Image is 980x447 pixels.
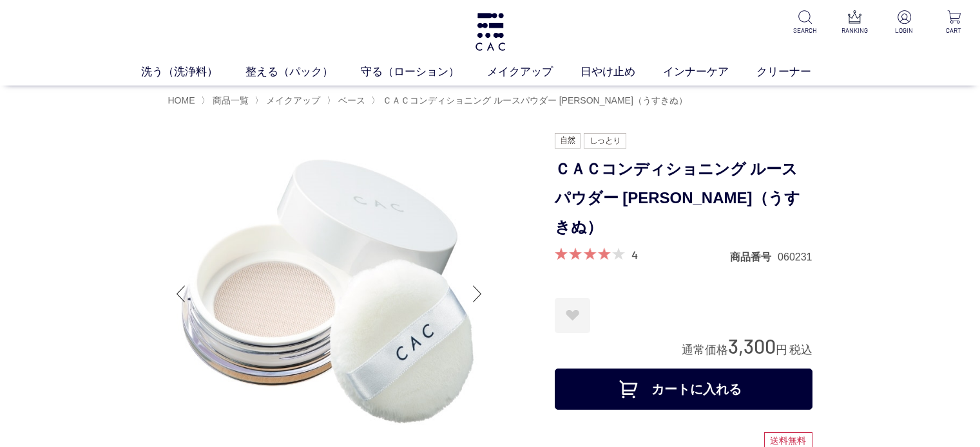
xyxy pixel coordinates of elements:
p: CART [938,26,970,35]
p: RANKING [839,26,870,35]
a: 守る（ローション） [361,64,487,80]
a: 整える（パック） [245,64,361,80]
a: HOME [168,95,195,105]
a: LOGIN [889,10,920,35]
img: logo [474,13,507,51]
button: カートに入れる [555,369,812,410]
img: しっとり [584,133,626,149]
h1: ＣＡＣコンディショニング ルースパウダー [PERSON_NAME]（うすきぬ） [555,155,812,241]
span: ＣＡＣコンディショニング ルースパウダー [PERSON_NAME]（うすきぬ） [383,95,687,105]
span: 商品一覧 [213,95,249,105]
span: 通常価格 [682,343,728,356]
a: SEARCH [789,10,821,35]
a: インナーケア [663,64,756,80]
a: 商品一覧 [210,95,249,105]
a: 4 [631,248,638,262]
a: CART [938,10,970,35]
li: 〉 [371,95,691,107]
p: LOGIN [889,26,920,35]
span: 税込 [789,343,812,356]
li: 〉 [255,95,323,107]
img: 自然 [555,133,581,149]
a: RANKING [839,10,870,35]
a: 洗う（洗浄料） [141,64,245,80]
a: ベース [336,95,365,105]
li: 〉 [327,95,369,107]
li: 〉 [201,95,252,107]
p: SEARCH [789,26,821,35]
a: 日やけ止め [581,64,663,80]
a: メイクアップ [264,95,320,105]
a: メイクアップ [487,64,581,80]
a: ＣＡＣコンディショニング ルースパウダー [PERSON_NAME]（うすきぬ） [380,95,687,105]
span: 円 [776,343,787,356]
span: ベース [338,95,365,105]
a: お気に入りに登録する [555,298,590,333]
span: 3,300 [728,334,776,358]
dt: 商品番号 [730,250,778,264]
span: メイクアップ [266,95,320,105]
a: クリーナー [756,64,839,80]
dd: 060231 [778,250,812,264]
